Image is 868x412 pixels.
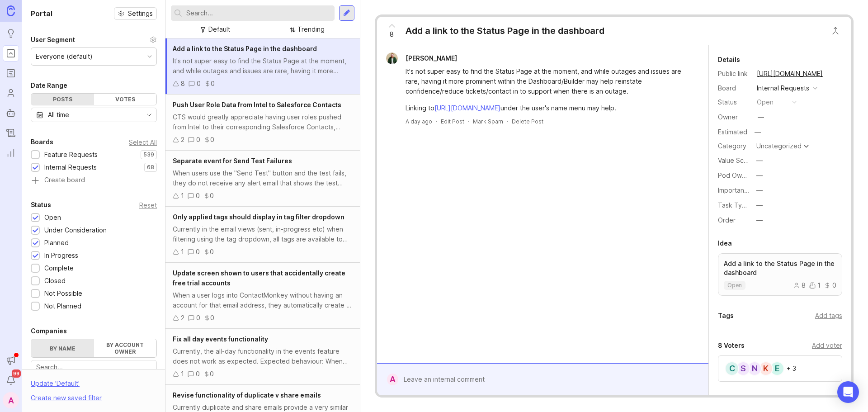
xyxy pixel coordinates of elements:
span: Add a link to the Status Page in the dashboard [173,45,317,52]
div: · [436,118,437,125]
div: Category [718,141,750,151]
label: Pod Ownership [718,171,764,179]
div: 8 [793,282,806,289]
div: Owner [718,112,750,122]
div: 8 Voters [718,340,745,351]
label: Importance [718,186,752,194]
a: Add a link to the Status Page in the dashboardIt's not super easy to find the Status Page at the ... [165,38,360,95]
div: 0 [824,282,836,289]
div: 0 [196,369,200,379]
div: It's not super easy to find the Status Page at the moment, and while outages and issues are rare,... [173,56,353,76]
div: 1 [181,191,184,201]
div: — [756,200,763,210]
div: — [756,170,763,180]
div: — [756,156,763,166]
div: Complete [44,263,74,273]
span: Push User Role Data from Intel to Salesforce Contacts [173,101,341,109]
div: Everyone (default) [36,52,93,62]
a: Changelog [3,125,19,141]
div: 0 [210,135,214,145]
div: E [770,361,784,376]
a: [URL][DOMAIN_NAME] [754,68,826,80]
a: [URL][DOMAIN_NAME] [434,104,500,112]
div: 2 [181,135,184,145]
a: A day ago [406,118,432,125]
label: By name [31,339,94,357]
div: Board [718,83,750,93]
div: Date Range [31,80,67,91]
div: Edit Post [441,118,464,125]
div: 0 [210,369,214,379]
div: When a user logs into ContactMonkey without having an account for that email address, they automa... [173,290,353,310]
div: User Segment [31,34,75,45]
div: K [759,361,773,376]
div: A [3,392,19,408]
button: Settings [114,7,157,20]
div: Open Intercom Messenger [837,381,859,403]
span: Only applied tags should display in tag filter dropdown [173,213,344,221]
svg: toggle icon [142,111,156,118]
button: Announcements [3,352,19,369]
span: 8 [390,29,394,39]
a: Dave Purcell[PERSON_NAME] [381,52,464,64]
a: Fix all day events functionalityCurrently, the all-day functionality in the events feature does n... [165,329,360,385]
div: Internal Requests [44,162,97,172]
button: Close button [826,22,844,40]
div: Boards [31,137,53,147]
a: Portal [3,45,19,62]
div: 8 [181,79,185,89]
div: Trending [297,24,325,34]
div: Reset [139,203,157,208]
div: Default [208,24,230,34]
div: Not Possible [44,289,82,298]
div: Delete Post [512,118,543,125]
div: Currently, the all-day functionality in the events feature does not work as expected. Expected be... [173,346,353,366]
span: Fix all day events functionality [173,335,268,343]
div: Add tags [815,311,842,321]
div: Feature Requests [44,150,98,160]
span: Revise functionality of duplicate v share emails [173,391,321,399]
div: Update ' Default ' [31,379,80,393]
div: C [725,361,739,376]
div: Companies [31,326,67,336]
span: 99 [12,369,21,378]
div: 0 [196,191,200,201]
div: Planned [44,238,69,248]
div: Add a link to the Status Page in the dashboard [406,24,604,37]
div: Details [718,54,740,65]
div: N [747,361,762,376]
div: Idea [718,238,732,249]
div: S [736,361,750,376]
a: Create board [31,177,157,185]
label: Value Scale [718,156,753,164]
div: It's not super easy to find the Status Page at the moment, and while outages and issues are rare,... [406,66,690,96]
div: Internal Requests [757,83,809,93]
div: Create new saved filter [31,393,102,403]
div: — [758,112,764,122]
a: Users [3,85,19,101]
div: When users use the "Send Test" button and the test fails, they do not receive any alert email tha... [173,168,353,188]
div: Public link [718,69,750,79]
span: Separate event for Send Test Failures [173,157,292,165]
a: Add a link to the Status Page in the dashboardopen810 [718,253,842,296]
a: Ideas [3,25,19,42]
div: Not Planned [44,301,81,311]
label: By account owner [94,339,157,357]
div: 1 [181,247,184,257]
div: open [757,97,774,107]
button: Mark Spam [473,118,503,125]
div: 0 [197,79,201,89]
div: 0 [196,313,200,323]
div: A [387,374,398,385]
p: Add a link to the Status Page in the dashboard [724,259,836,277]
div: Linking to under the user's name menu may help. [406,103,690,113]
label: Order [718,216,736,224]
div: Tags [718,310,734,321]
div: 1 [181,369,184,379]
div: Uncategorized [756,143,802,149]
div: · [468,118,469,125]
div: 2 [181,313,184,323]
a: Only applied tags should display in tag filter dropdownCurrently in the email views (sent, in-pro... [165,207,360,263]
div: 0 [210,191,214,201]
